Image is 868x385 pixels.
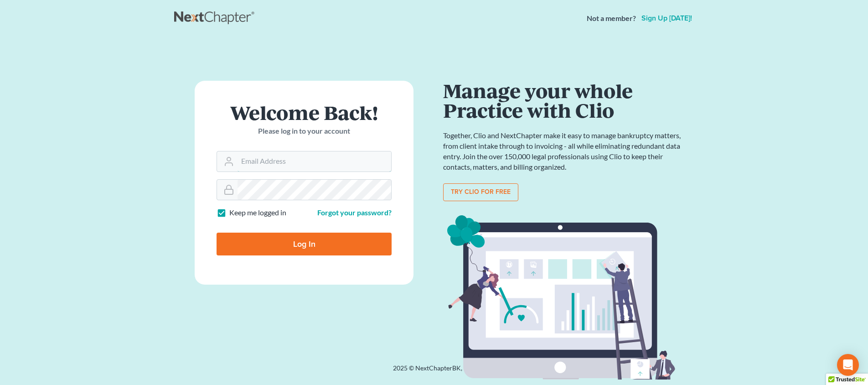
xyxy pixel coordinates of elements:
[443,183,518,202] a: Try clio for free
[217,233,392,255] input: Log In
[229,208,286,218] label: Keep me logged in
[317,208,392,217] a: Forgot your password?
[174,364,694,380] div: 2025 © NextChapterBK, INC
[217,103,392,122] h1: Welcome Back!
[837,354,859,376] div: Open Intercom Messenger
[217,126,392,136] p: Please log in to your account
[587,13,636,24] strong: Not a member?
[443,81,685,120] h1: Manage your whole Practice with Clio
[640,15,694,22] a: Sign up [DATE]!
[443,130,685,172] p: Together, Clio and NextChapter make it easy to manage bankruptcy matters, from client intake thro...
[238,151,391,172] input: Email Address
